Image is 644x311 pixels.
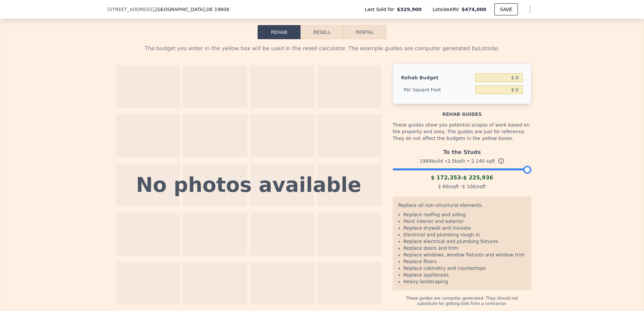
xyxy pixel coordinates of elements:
[404,251,526,258] li: Replace windows, window fixtures and window trim
[404,278,526,285] li: Heavy landscaping
[462,184,476,189] span: $ 106
[401,84,473,96] div: Per Square Foot
[365,6,397,13] span: Last Sold for
[404,265,526,271] li: Replace cabinetry and countertops
[404,271,526,278] li: Replace appliances
[404,245,526,251] li: Replace doors and trim
[404,231,526,238] li: Electrical and plumbing rough in
[393,104,531,118] div: Rehab guides
[398,202,526,211] div: Replace all non-structural elements.
[404,211,526,218] li: Replace roofing and siding
[136,175,362,195] div: No photos available
[404,218,526,225] li: Paint interior and exterior
[393,156,531,166] div: 1969 build • 2.5 bath • sqft
[404,238,526,245] li: Replace electrical and plumbing fixtures
[494,3,518,15] button: SAVE
[393,174,531,182] div: -
[393,146,531,156] div: To the Studs
[107,6,154,13] span: [STREET_ADDRESS]
[433,6,462,13] span: Lotside ARV
[404,225,526,231] li: Replace drywall and insulate
[523,3,537,16] button: Show Options
[462,7,486,12] span: $474,000
[438,184,448,189] span: $ 80
[401,72,473,84] div: Rehab Budget
[205,7,229,12] span: , DE 19808
[113,45,531,53] div: The budget you enter in the yellow box will be used in the resell calculator. The example guides ...
[301,25,343,39] button: Resell
[431,174,461,181] span: $ 172,353
[397,6,422,13] span: $329,900
[258,25,301,39] button: Rehab
[393,118,531,146] div: These guides show you potential scopes of work based on the property and area. The guides are jus...
[404,258,526,265] li: Replace floors
[343,25,386,39] button: Rental
[471,158,485,164] span: 2,140
[463,174,493,181] span: $ 225,936
[393,182,531,191] div: /sqft - /sqft
[154,6,229,13] span: , [GEOGRAPHIC_DATA]
[393,290,531,306] div: These guides are computer generated. They should not substitute for getting bids from a contractor.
